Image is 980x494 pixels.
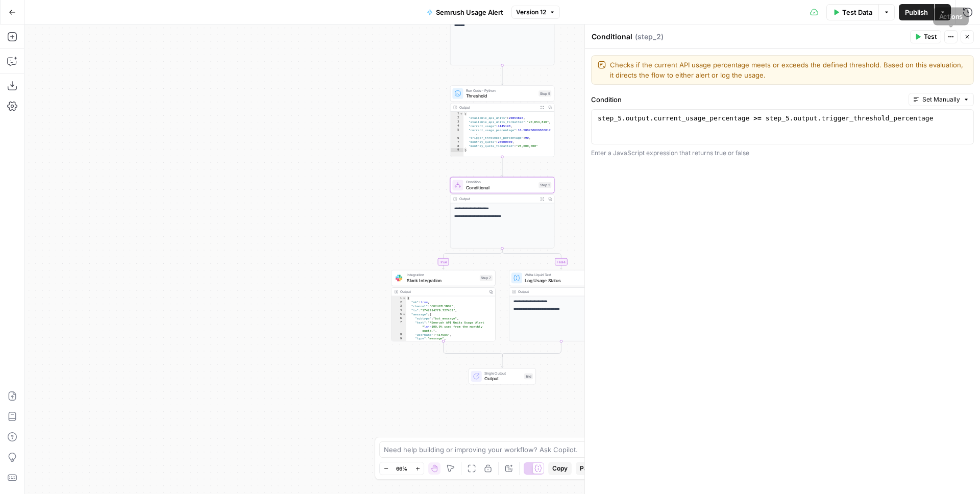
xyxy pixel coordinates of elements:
div: 5 [450,128,463,136]
g: Edge from step_2 to step_7 [443,249,502,269]
div: 4 [391,308,406,312]
div: Step 2 [538,182,551,188]
div: 6 [450,136,463,140]
span: Set Manually [922,95,960,104]
span: Toggle code folding, rows 1 through 38 [402,296,406,300]
div: 6 [391,316,406,320]
div: 2 [391,300,406,304]
span: Toggle code folding, rows 1 through 9 [459,112,463,116]
span: 66% [396,464,407,473]
span: Condition [466,179,536,185]
div: 1 [391,296,406,300]
g: Edge from step_1 to step_5 [501,65,503,85]
span: Single Output [484,370,522,376]
textarea: Conditional [592,32,632,42]
div: 8 [391,333,406,337]
div: 10 [391,340,406,344]
div: 2 [450,116,463,120]
span: ( step_2 ) [635,32,664,42]
button: Version 12 [511,6,560,19]
button: Set Manually [909,93,974,106]
div: Step 5 [538,90,551,96]
div: 8 [450,144,463,148]
span: Log Usage Status [525,277,594,284]
span: Slack Integration [407,277,477,284]
div: Step 7 [480,275,493,281]
div: 1 [450,112,463,116]
div: 5 [391,312,406,316]
textarea: Checks if the current API usage percentage meets or exceeds the defined threshold. Based on this ... [610,60,967,80]
span: Test Data [842,7,872,17]
span: Integration [407,273,477,278]
g: Edge from step_2 to step_10 [502,249,562,269]
button: Paste [576,462,601,475]
div: Enter a JavaScript expression that returns true or false [591,149,974,158]
div: 3 [391,304,406,308]
g: Edge from step_5 to step_2 [501,157,503,176]
label: Condition [591,94,904,105]
span: Semrush Usage Alert [436,7,503,17]
div: 9 [391,337,406,341]
g: Edge from step_7 to step_2-conditional-end [444,341,502,357]
span: Output [484,375,522,382]
div: End [524,373,533,379]
span: Write Liquid Text [525,273,594,278]
g: Edge from step_2-conditional-end to end [501,355,503,367]
div: 3 [450,120,463,124]
div: 7 [450,140,463,144]
div: Output [459,196,536,202]
span: Copy [552,464,568,473]
span: Test [924,32,937,41]
span: Run Code · Python [466,88,536,93]
div: 9 [450,148,463,152]
button: Publish [899,4,934,20]
div: Output [518,289,595,295]
g: Edge from step_10 to step_2-conditional-end [502,341,561,357]
button: Semrush Usage Alert [421,4,509,20]
span: Version 12 [516,8,546,17]
div: 4 [450,124,463,128]
span: Conditional [466,184,536,191]
div: IntegrationSlack IntegrationStep 7Output{ "ok":true, "channel":"C02UGTL5NGP", "ts":"1742914779.72... [391,270,495,341]
span: Toggle code folding, rows 5 through 37 [402,312,406,316]
div: Output [400,289,485,295]
button: Copy [548,462,572,475]
img: Slack-mark-RGB.png [396,275,402,281]
span: Publish [905,7,928,17]
span: Threshold [466,92,536,99]
div: Output [459,105,536,110]
div: Single OutputOutputEnd [450,368,554,385]
div: 7 [391,320,406,333]
button: Test [910,30,941,43]
button: Test Data [826,4,878,20]
div: Run Code · PythonThresholdStep 5Output{ "available_api_units":20854810, "available_api_units_form... [450,85,554,157]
